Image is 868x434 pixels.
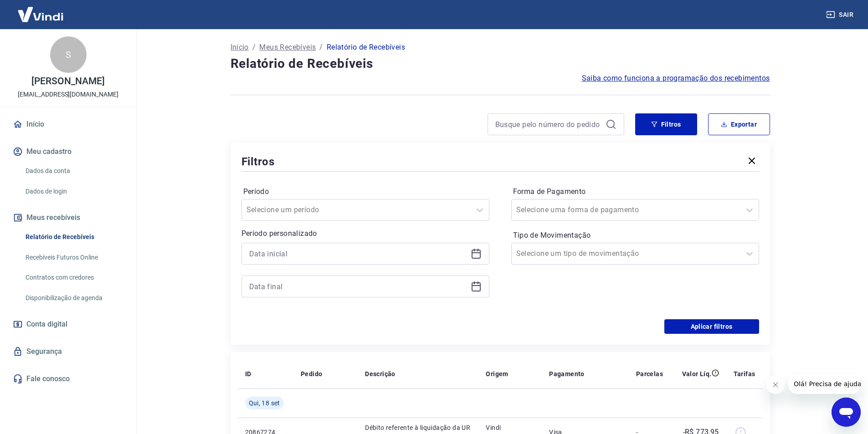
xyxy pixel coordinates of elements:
[31,77,104,86] p: [PERSON_NAME]
[636,369,663,378] p: Parcelas
[252,42,256,53] p: /
[682,369,712,378] p: Valor Líq.
[11,314,125,334] a: Conta digital
[11,114,125,134] a: Início
[231,42,249,53] a: Início
[22,289,125,307] a: Disponibilização de agenda
[26,318,67,331] span: Conta digital
[249,398,280,408] span: Qui, 18 set
[22,268,125,287] a: Contratos com credores
[22,228,125,246] a: Relatório de Recebíveis
[22,182,125,201] a: Dados de login
[22,248,125,267] a: Recebíveis Futuros Online
[11,208,125,228] button: Meus recebíveis
[788,374,861,394] iframe: Mensagem da empresa
[766,376,785,394] iframe: Fechar mensagem
[582,73,770,84] a: Saiba como funciona a programação dos recebimentos
[11,342,125,362] a: Segurança
[249,280,467,293] input: Data final
[22,162,125,180] a: Dados da conta
[11,142,125,162] button: Meu cadastro
[734,369,755,378] p: Tarifas
[486,369,508,378] p: Origem
[832,398,861,427] iframe: Botão para abrir a janela de mensagens
[11,369,125,389] a: Fale conosco
[513,230,757,241] label: Tipo de Movimentação
[301,369,322,378] p: Pedido
[259,42,316,53] a: Meus Recebíveis
[249,247,467,260] input: Data inicial
[365,369,395,378] p: Descrição
[231,55,770,73] h4: Relatório de Recebíveis
[50,36,87,73] div: S
[327,42,405,53] p: Relatório de Recebíveis
[549,369,585,378] p: Pagamento
[243,186,488,197] label: Período
[635,113,697,135] button: Filtros
[18,90,118,99] p: [EMAIL_ADDRESS][DOMAIN_NAME]
[513,186,757,197] label: Forma de Pagamento
[5,6,77,14] span: Olá! Precisa de ajuda?
[11,0,70,28] img: Vindi
[708,113,770,135] button: Exportar
[319,42,323,53] p: /
[824,6,857,23] button: Sair
[664,319,759,334] button: Aplicar filtros
[241,154,275,169] h5: Filtros
[495,117,602,131] input: Busque pelo número do pedido
[245,369,252,378] p: ID
[241,228,489,239] p: Período personalizado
